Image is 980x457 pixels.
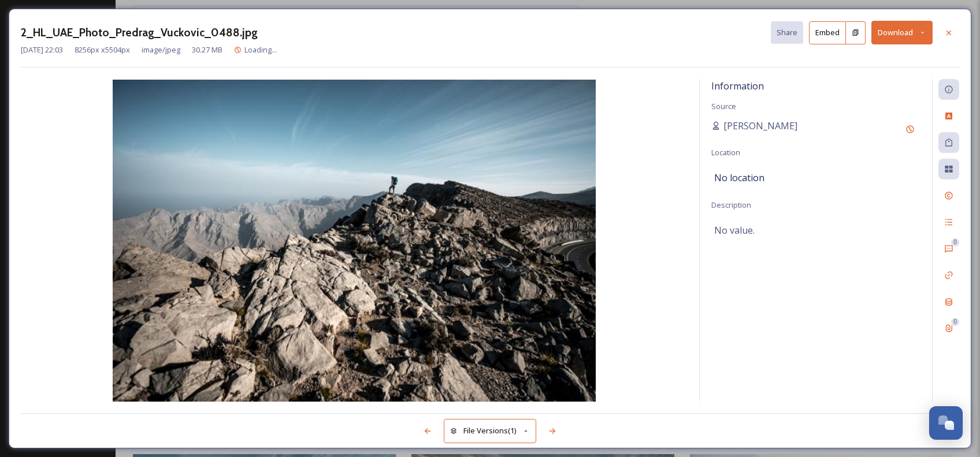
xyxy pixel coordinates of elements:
[192,44,222,55] span: 30.27 MB
[711,200,751,210] span: Description
[871,21,933,44] button: Download
[771,21,803,44] button: Share
[714,223,755,237] span: No value.
[21,80,688,402] img: 69350df5-fecf-4c06-afa2-31e943094acb.jpg
[75,44,130,55] span: 8256 px x 5504 px
[142,44,180,55] span: image/jpeg
[444,419,536,443] button: File Versions(1)
[21,44,63,55] span: [DATE] 22:03
[929,406,963,440] button: Open Chat
[951,318,959,326] div: 0
[244,44,277,55] span: Loading...
[711,147,740,158] span: Location
[723,119,797,133] span: [PERSON_NAME]
[711,101,736,111] span: Source
[21,24,258,41] h3: 2_HL_UAE_Photo_Predrag_Vuckovic_0488.jpg
[711,80,764,92] span: Information
[809,21,846,44] button: Embed
[714,171,764,185] span: No location
[951,238,959,246] div: 0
